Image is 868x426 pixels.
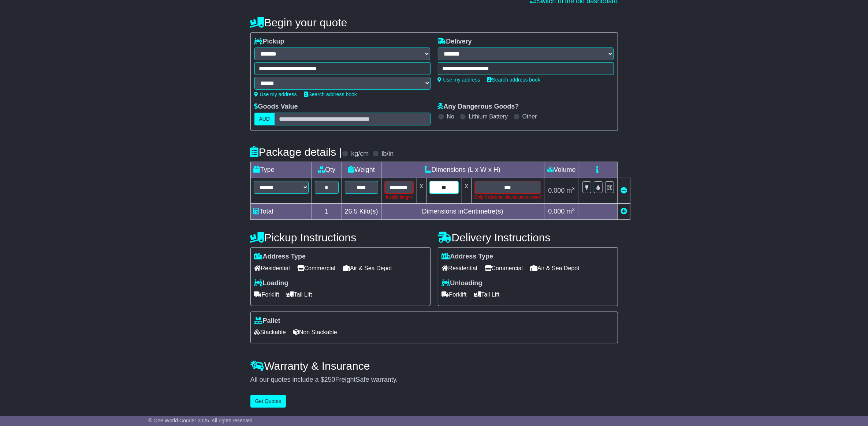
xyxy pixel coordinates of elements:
[438,38,472,46] label: Delivery
[474,289,500,300] span: Tail Lift
[485,263,523,274] span: Commercial
[250,204,312,220] td: Total
[254,38,284,46] label: Pickup
[254,327,286,338] span: Stackable
[488,77,540,83] a: Search address book
[442,253,493,261] label: Address Type
[566,187,575,194] span: m
[254,279,288,287] label: Loading
[148,418,254,423] span: © One World Courier 2025. All rights reserved.
[621,187,627,194] a: Remove this item
[381,162,544,178] td: Dimensions (L x W x H)
[381,204,544,220] td: Dimensions in Centimetre(s)
[343,263,392,274] span: Air & Sea Depot
[254,103,298,111] label: Goods Value
[250,395,286,408] button: Get Quotes
[384,194,414,200] div: Invalid length
[254,253,306,261] label: Address Type
[548,208,565,215] span: 0.000
[438,77,480,83] a: Use my address
[442,289,467,300] span: Forklift
[351,150,369,158] label: kg/cm
[345,208,358,215] span: 26.5
[381,150,394,158] label: lb/in
[312,162,342,178] td: Qty
[544,162,579,178] td: Volume
[474,194,541,200] div: Only 0 decimal places are allowed
[312,204,342,220] td: 1
[254,91,297,97] a: Use my address
[469,113,508,120] label: Lithium Battery
[572,207,575,212] sup: 3
[254,263,290,274] span: Residential
[438,231,618,244] h4: Delivery Instructions
[250,231,431,244] h4: Pickup Instructions
[250,360,618,372] h4: Warranty & Insurance
[530,263,580,274] span: Air & Sea Depot
[442,263,477,274] span: Residential
[447,113,454,120] label: No
[254,317,280,325] label: Pallet
[287,289,312,300] span: Tail Lift
[250,16,618,29] h4: Begin your quote
[621,208,627,215] a: Add new item
[250,376,618,384] div: All our quotes include a $ FreightSafe warranty.
[342,204,381,220] td: Kilo(s)
[548,187,565,194] span: 0.000
[297,263,335,274] span: Commercial
[342,162,381,178] td: Weight
[522,113,537,120] label: Other
[442,279,483,287] label: Unloading
[566,208,575,215] span: m
[254,289,279,300] span: Forklift
[250,146,342,158] h4: Package details |
[293,327,337,338] span: Non Stackable
[462,178,471,204] td: x
[324,376,335,383] span: 250
[304,91,357,97] a: Search address book
[572,186,575,191] sup: 3
[254,113,275,125] label: AUD
[417,178,426,204] td: x
[438,103,519,111] label: Any Dangerous Goods?
[250,162,312,178] td: Type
